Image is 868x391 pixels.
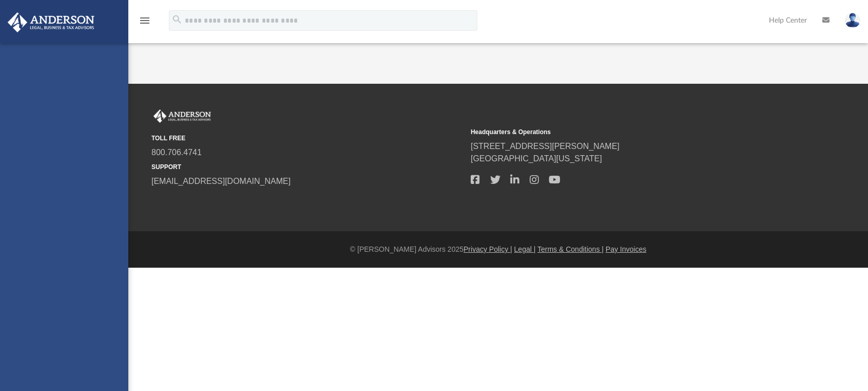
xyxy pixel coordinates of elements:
small: Headquarters & Operations [471,127,783,137]
a: [EMAIL_ADDRESS][DOMAIN_NAME] [151,177,291,185]
a: Legal | [514,245,536,253]
small: SUPPORT [151,162,464,172]
a: Pay Invoices [606,245,646,253]
a: menu [139,20,151,27]
a: 800.706.4741 [151,148,202,157]
img: Anderson Advisors Platinum Portal [5,12,98,32]
img: Anderson Advisors Platinum Portal [151,109,213,123]
div: © [PERSON_NAME] Advisors 2025 [128,244,868,255]
a: [GEOGRAPHIC_DATA][US_STATE] [471,154,602,163]
a: [STREET_ADDRESS][PERSON_NAME] [471,142,620,151]
i: search [171,14,183,25]
small: TOLL FREE [151,134,464,143]
img: User Pic [845,13,860,28]
a: Privacy Policy | [464,245,512,253]
a: Terms & Conditions | [537,245,604,253]
i: menu [139,14,151,27]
